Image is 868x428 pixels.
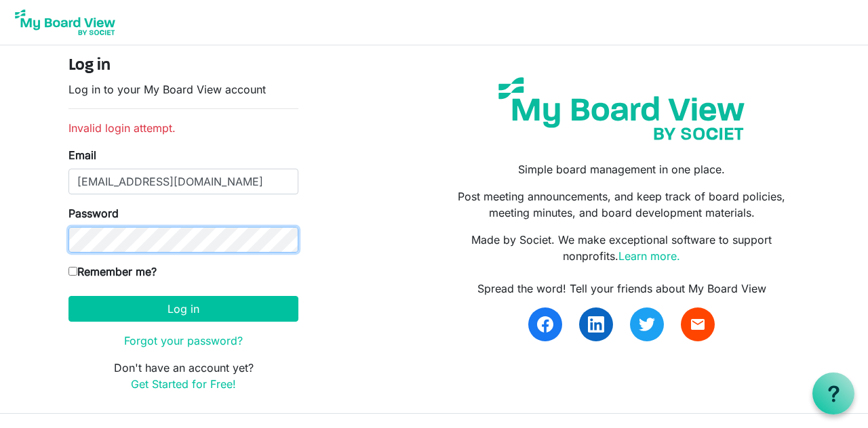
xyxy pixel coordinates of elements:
[618,249,680,263] a: Learn more.
[11,5,119,39] img: My Board View Logo
[68,56,298,76] h4: Log in
[68,263,157,280] label: Remember me?
[444,188,800,221] p: Post meeting announcements, and keep track of board policies, meeting minutes, and board developm...
[68,267,77,276] input: Remember me?
[68,296,298,322] button: Log in
[68,360,298,392] p: Don't have an account yet?
[537,316,553,333] img: facebook.svg
[681,307,715,341] a: email
[131,377,236,391] a: Get Started for Free!
[588,316,604,333] img: linkedin.svg
[488,67,755,150] img: my-board-view-societ.svg
[444,280,800,297] div: Spread the word! Tell your friends about My Board View
[68,205,119,221] label: Password
[444,161,800,177] p: Simple board management in one place.
[68,120,298,136] li: Invalid login attempt.
[68,81,298,98] p: Log in to your My Board View account
[639,316,655,333] img: twitter.svg
[690,316,706,333] span: email
[68,147,96,163] label: Email
[124,334,243,347] a: Forgot your password?
[444,232,800,264] p: Made by Societ. We make exceptional software to support nonprofits.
